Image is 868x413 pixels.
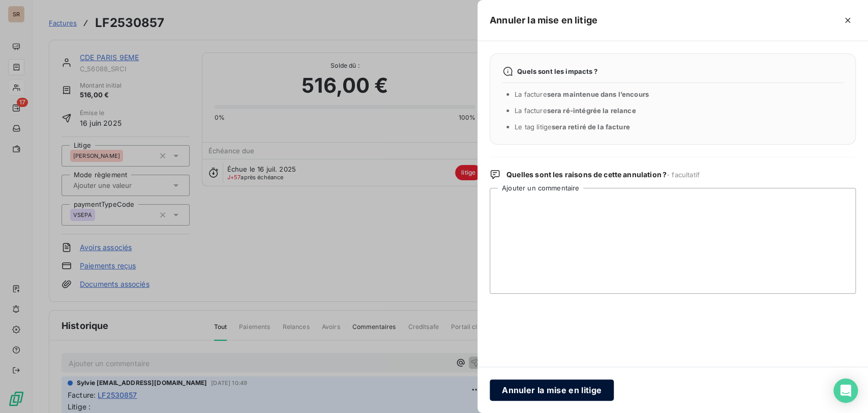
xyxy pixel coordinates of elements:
span: sera ré-intégrée la relance [547,106,636,115]
span: sera maintenue dans l’encours [547,90,649,98]
span: Quelles sont les raisons de cette annulation ? [506,170,700,180]
div: Open Intercom Messenger [833,378,858,403]
h5: Annuler la mise en litige [490,13,597,27]
span: La facture [515,106,636,115]
button: Annuler la mise en litige [490,379,614,401]
span: sera retiré de la facture [552,123,630,131]
span: Quels sont les impacts ? [517,67,597,75]
span: Le tag litige [515,123,630,131]
span: La facture [515,90,649,98]
span: - facultatif [667,171,700,179]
